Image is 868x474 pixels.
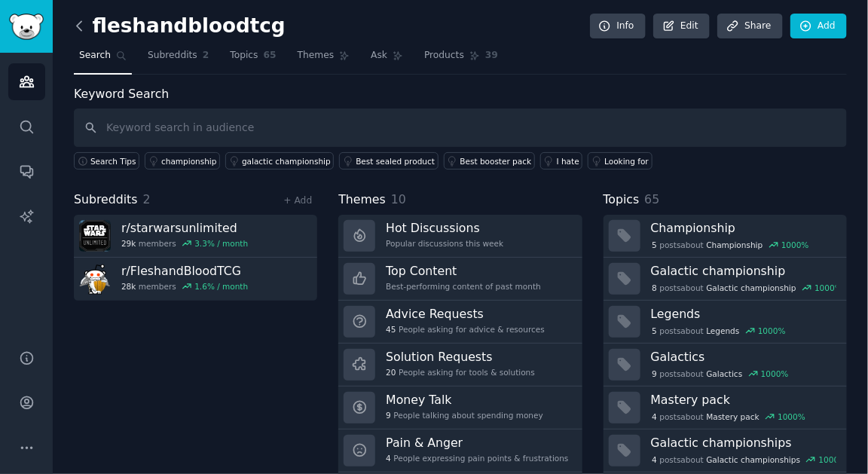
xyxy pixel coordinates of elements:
a: Subreddits2 [142,44,214,75]
div: post s about [651,324,787,338]
div: People talking about spending money [386,410,543,420]
h3: Galactic championships [651,435,836,451]
span: Search Tips [90,156,136,167]
a: Legends5postsaboutLegends1000% [604,301,847,344]
h3: Championship [651,220,836,236]
span: 39 [485,49,498,63]
span: Topics [604,191,640,209]
a: Best booster pack [444,152,535,170]
span: 45 [386,324,396,335]
h3: r/ starwarsunlimited [121,220,248,236]
div: post s about [651,281,836,295]
span: 65 [264,49,277,63]
div: Best booster pack [460,156,532,167]
span: Championship [707,240,763,250]
span: 4 [386,453,391,463]
span: Products [424,49,464,63]
span: 4 [652,454,657,465]
a: Galactic championships4postsaboutGalactic championships1000% [604,430,847,472]
h3: Mastery pack [651,392,836,408]
h3: Galactics [651,349,836,365]
h3: Galactic championship [651,263,836,279]
div: championship [161,156,216,167]
h3: Solution Requests [386,349,535,365]
div: I hate [557,156,579,167]
span: Galactics [707,368,743,379]
span: 5 [652,326,657,336]
div: post s about [651,453,836,466]
a: Galactics9postsaboutGalactics1000% [604,344,847,387]
a: Mastery pack4postsaboutMastery pack1000% [604,387,847,430]
a: Pain & Anger4People expressing pain points & frustrations [338,430,582,472]
span: 2 [203,49,209,63]
a: + Add [283,195,312,206]
img: starwarsunlimited [79,220,111,252]
div: Popular discussions this week [386,238,503,249]
span: 10 [391,192,406,206]
a: Money Talk9People talking about spending money [338,387,582,430]
h3: Pain & Anger [386,435,568,451]
a: Topics65 [225,44,281,75]
a: I hate [540,152,583,170]
div: 1000 % [815,283,842,293]
h3: Hot Discussions [386,220,503,236]
div: members [121,238,248,249]
span: Legends [707,326,740,336]
a: Products39 [419,44,503,75]
h3: Legends [651,306,836,322]
span: Topics [230,49,258,63]
div: 1.6 % / month [194,281,248,292]
span: 28k [121,281,136,292]
a: Advice Requests45People asking for advice & resources [338,301,582,344]
span: 9 [652,368,657,379]
div: Best-performing content of past month [386,281,541,292]
span: Galactic championships [707,454,801,465]
span: Themes [338,191,386,209]
div: post s about [651,367,790,381]
img: FleshandBloodTCG [79,263,111,295]
a: Themes [292,44,356,75]
div: People expressing pain points & frustrations [386,453,568,463]
h3: Top Content [386,263,541,279]
button: Search Tips [74,152,139,170]
span: Search [79,49,111,63]
h2: fleshandbloodtcg [74,14,286,38]
div: post s about [651,238,811,252]
span: 4 [652,411,657,422]
div: 1000 % [758,326,786,336]
div: Looking for [604,156,649,167]
span: Ask [371,49,387,63]
div: galactic championship [242,156,331,167]
div: post s about [651,410,807,424]
span: 2 [143,192,151,206]
a: Info [590,14,646,39]
a: r/starwarsunlimited29kmembers3.3% / month [74,215,317,258]
h3: Money Talk [386,392,543,408]
span: 65 [644,192,659,206]
a: galactic championship [225,152,334,170]
div: 1000 % [781,240,809,250]
span: 9 [386,410,391,420]
div: 1000 % [819,454,847,465]
span: 5 [652,240,657,250]
a: Solution Requests20People asking for tools & solutions [338,344,582,387]
a: Top ContentBest-performing content of past month [338,258,582,301]
div: Best sealed product [356,156,435,167]
span: 20 [386,367,396,378]
div: 1000 % [778,411,805,422]
div: members [121,281,248,292]
span: 29k [121,238,136,249]
span: 8 [652,283,657,293]
a: Ask [365,44,408,75]
a: Championship5postsaboutChampionship1000% [604,215,847,258]
a: Add [790,14,847,39]
span: Subreddits [74,191,138,209]
a: Share [717,14,782,39]
a: r/FleshandBloodTCG28kmembers1.6% / month [74,258,317,301]
a: Best sealed product [339,152,438,170]
div: 1000 % [761,368,789,379]
span: Subreddits [148,49,197,63]
a: Galactic championship8postsaboutGalactic championship1000% [604,258,847,301]
img: GummySearch logo [9,14,44,40]
span: Mastery pack [707,411,759,422]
